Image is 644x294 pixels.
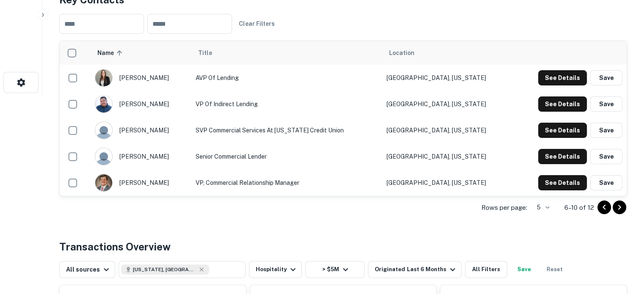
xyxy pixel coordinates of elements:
[198,48,223,58] span: Title
[59,239,171,254] h4: Transactions Overview
[538,96,587,112] button: See Details
[382,117,514,143] td: [GEOGRAPHIC_DATA], [US_STATE]
[95,96,112,113] img: 1619273969788
[191,41,382,65] th: Title
[95,174,112,191] img: 1627334005533
[389,48,414,58] span: Location
[511,261,538,278] button: Save your search to get updates of matches that match your search criteria.
[590,96,622,112] button: Save
[191,170,382,196] td: VP, Commercial Relationship Manager
[191,117,382,143] td: SVP Commercial Services at [US_STATE] Credit Union
[564,203,594,213] p: 6–10 of 12
[538,175,587,190] button: See Details
[95,121,187,139] div: [PERSON_NAME]
[613,201,626,214] button: Go to next page
[481,203,527,213] p: Rows per page:
[590,123,622,138] button: Save
[95,95,187,113] div: [PERSON_NAME]
[590,175,622,190] button: Save
[95,122,112,139] img: 9c8pery4andzj6ohjkjp54ma2
[538,149,587,164] button: See Details
[191,65,382,91] td: AVP of Lending
[382,41,514,65] th: Location
[95,69,187,87] div: [PERSON_NAME]
[91,41,191,65] th: Name
[538,123,587,138] button: See Details
[95,148,187,165] div: [PERSON_NAME]
[249,261,302,278] button: Hospitality
[59,261,115,278] button: All sources
[538,70,587,85] button: See Details
[97,48,125,58] span: Name
[382,91,514,117] td: [GEOGRAPHIC_DATA], [US_STATE]
[95,69,112,86] img: 1715091626851
[60,41,627,196] div: scrollable content
[590,70,622,85] button: Save
[368,261,461,278] button: Originated Last 6 Months
[191,91,382,117] td: VP of Indirect Lending
[95,174,187,192] div: [PERSON_NAME]
[191,143,382,170] td: Senior Commercial Lender
[382,65,514,91] td: [GEOGRAPHIC_DATA], [US_STATE]
[133,266,196,273] span: [US_STATE], [GEOGRAPHIC_DATA]
[531,201,551,214] div: 5
[382,170,514,196] td: [GEOGRAPHIC_DATA], [US_STATE]
[305,261,365,278] button: > $5M
[95,148,112,165] img: 9c8pery4andzj6ohjkjp54ma2
[541,261,568,278] button: Reset
[375,264,457,275] div: Originated Last 6 Months
[590,149,622,164] button: Save
[602,226,644,267] iframe: Chat Widget
[235,16,278,31] button: Clear Filters
[382,143,514,170] td: [GEOGRAPHIC_DATA], [US_STATE]
[465,261,507,278] button: All Filters
[66,264,111,275] div: All sources
[597,201,611,214] button: Go to previous page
